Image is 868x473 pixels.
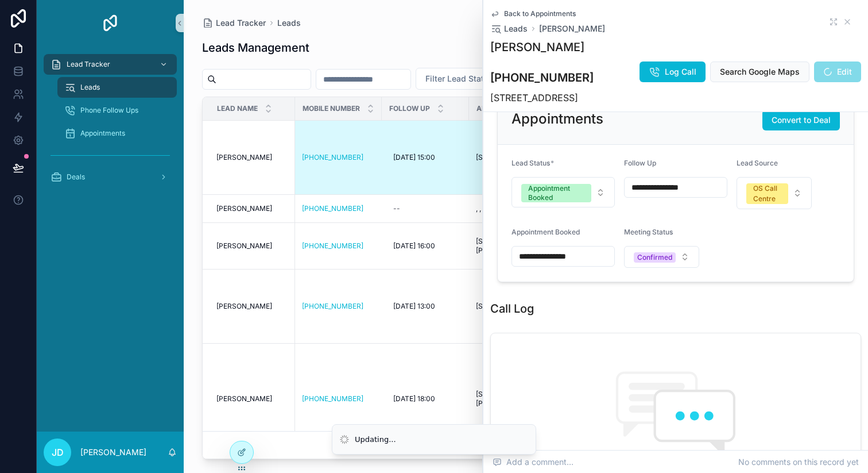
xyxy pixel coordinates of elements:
[80,129,125,138] span: Appointments
[216,241,288,251] a: [PERSON_NAME]
[490,91,594,105] h4: [STREET_ADDRESS]
[80,83,100,92] span: Leads
[753,183,781,204] div: OS Call Centre
[202,40,309,56] h1: Leads Management
[216,153,288,162] a: [PERSON_NAME]
[504,9,576,18] span: Back to Appointments
[640,61,706,82] button: Log Call
[52,445,64,459] span: JD
[302,204,375,213] a: [PHONE_NUMBER]
[476,302,542,311] span: [STREET_ADDRESS]
[624,246,699,268] button: Select Button
[476,390,561,408] a: [STREET_ADDRESS][PERSON_NAME]
[216,302,272,311] span: [PERSON_NAME]
[44,54,177,75] a: Lead Tracker
[393,153,435,162] span: [DATE] 15:00
[302,394,363,403] a: [PHONE_NUMBER]
[389,237,462,255] a: [DATE] 16:00
[737,177,812,209] button: Select Button
[302,241,375,251] a: [PHONE_NUMBER]
[539,23,605,34] a: [PERSON_NAME]
[490,301,534,317] h1: Call Log
[216,204,272,213] span: [PERSON_NAME]
[490,69,594,86] h3: [PHONE_NUMBER]
[476,302,561,311] a: [STREET_ADDRESS]
[302,153,375,162] a: [PHONE_NUMBER]
[67,60,110,69] span: Lead Tracker
[528,184,584,202] div: Appointment Booked
[302,204,363,213] a: [PHONE_NUMBER]
[302,302,363,311] a: [PHONE_NUMBER]
[302,302,375,311] a: [PHONE_NUMBER]
[216,17,266,29] span: Lead Tracker
[511,159,550,167] span: Lead Status
[476,153,542,162] span: [STREET_ADDRESS]
[277,17,301,29] a: Leads
[511,177,615,207] button: Select Button
[476,204,561,213] a: , ,
[389,297,462,316] a: [DATE] 13:00
[389,104,430,113] span: Follow Up
[720,66,800,78] span: Search Google Maps
[637,252,672,263] div: Confirmed
[217,104,258,113] span: Lead Name
[416,68,517,90] button: Select Button
[393,302,435,311] span: [DATE] 13:00
[216,394,288,403] a: [PERSON_NAME]
[44,167,177,187] a: Deals
[57,77,177,98] a: Leads
[216,153,272,162] span: [PERSON_NAME]
[389,390,462,408] a: [DATE] 18:00
[490,23,528,34] a: Leads
[393,204,400,213] div: --
[37,46,184,202] div: scrollable content
[476,153,561,162] a: [STREET_ADDRESS]
[476,104,510,113] span: Address
[511,228,580,236] span: Appointment Booked
[302,394,375,403] a: [PHONE_NUMBER]
[476,237,561,255] a: [STREET_ADDRESS][PERSON_NAME]
[80,106,138,115] span: Phone Follow Ups
[738,456,859,468] span: No comments on this record yet
[302,153,363,162] a: [PHONE_NUMBER]
[772,114,831,126] span: Convert to Deal
[393,394,435,403] span: [DATE] 18:00
[762,110,840,130] button: Convert to Deal
[389,148,462,167] a: [DATE] 15:00
[57,100,177,121] a: Phone Follow Ups
[490,39,594,55] h1: [PERSON_NAME]
[355,434,396,445] div: Updating...
[389,199,462,218] a: --
[80,447,146,458] p: [PERSON_NAME]
[216,241,272,251] span: [PERSON_NAME]
[101,14,119,32] img: App logo
[504,23,528,34] span: Leads
[202,17,266,29] a: Lead Tracker
[216,204,288,213] a: [PERSON_NAME]
[67,172,85,182] span: Deals
[665,66,696,78] span: Log Call
[624,159,656,167] span: Follow Up
[425,73,493,84] span: Filter Lead Status
[737,159,778,167] span: Lead Source
[57,123,177,144] a: Appointments
[393,241,435,251] span: [DATE] 16:00
[216,394,272,403] span: [PERSON_NAME]
[303,104,360,113] span: Mobile Number
[302,241,363,251] a: [PHONE_NUMBER]
[511,110,603,128] h2: Appointments
[476,204,481,213] span: , ,
[493,456,573,468] span: Add a comment...
[624,228,673,236] span: Meeting Status
[216,302,288,311] a: [PERSON_NAME]
[710,61,809,82] button: Search Google Maps
[490,9,576,18] a: Back to Appointments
